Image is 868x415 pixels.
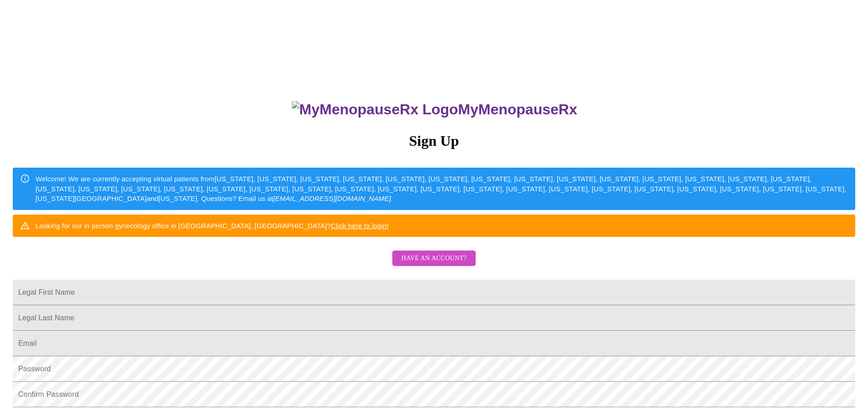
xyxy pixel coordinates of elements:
a: Click here to login! [331,222,389,230]
a: Have an account? [390,261,478,268]
img: MyMenopauseRx Logo [292,101,458,118]
div: Looking for our in person gynecology office in [GEOGRAPHIC_DATA], [GEOGRAPHIC_DATA]? [36,217,389,234]
h3: Sign Up [13,133,855,149]
button: Have an account? [392,251,476,266]
em: [EMAIL_ADDRESS][DOMAIN_NAME] [273,195,391,202]
span: Have an account? [401,253,467,264]
div: Welcome! We are currently accepting virtual patients from [US_STATE], [US_STATE], [US_STATE], [US... [36,170,848,207]
h3: MyMenopauseRx [14,101,856,118]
